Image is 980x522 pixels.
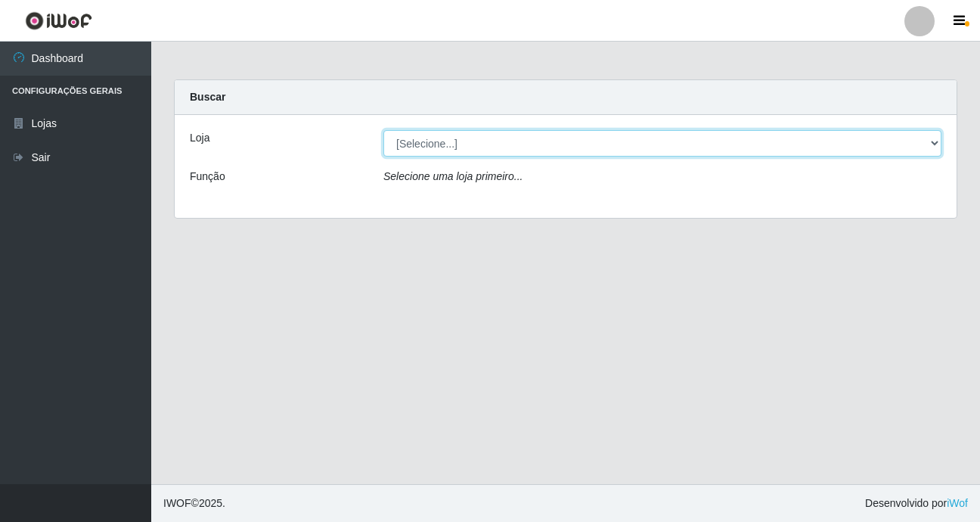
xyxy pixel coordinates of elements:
[190,130,209,146] label: Loja
[163,496,225,511] span: © 2025 .
[163,497,191,509] span: IWOF
[865,496,968,511] span: Desenvolvido por
[190,91,225,103] strong: Buscar
[25,11,92,30] img: CoreUI Logo
[947,497,968,509] a: iWof
[383,170,523,182] i: Selecione uma loja primeiro...
[190,169,225,185] label: Função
